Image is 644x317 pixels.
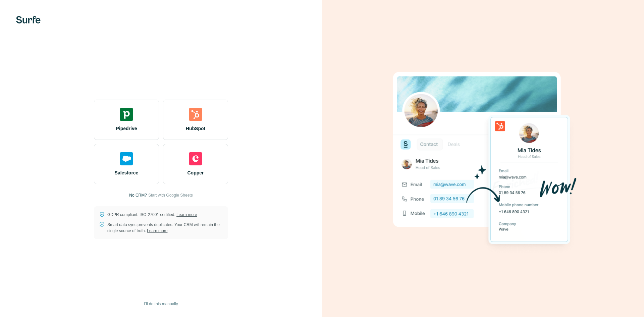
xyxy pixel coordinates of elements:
[120,108,133,121] img: pipedrive's logo
[120,152,133,165] img: salesforce's logo
[189,152,202,165] img: copper's logo
[186,125,205,132] span: HubSpot
[16,16,41,23] img: Surfe's logo
[129,192,147,198] p: No CRM?
[189,108,202,121] img: hubspot's logo
[115,169,139,176] span: Salesforce
[107,222,223,234] p: Smart data sync prevents duplicates. Your CRM will remain the single source of truth.
[144,301,178,307] span: I’ll do this manually
[139,299,182,309] button: I’ll do this manually
[94,78,228,92] h1: Select your CRM
[176,212,197,217] a: Learn more
[389,61,577,256] img: HUBSPOT image
[116,125,137,132] span: Pipedrive
[148,192,193,198] button: Start with Google Sheets
[107,212,197,218] p: GDPR compliant. ISO-27001 certified.
[147,228,167,233] a: Learn more
[187,169,204,176] span: Copper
